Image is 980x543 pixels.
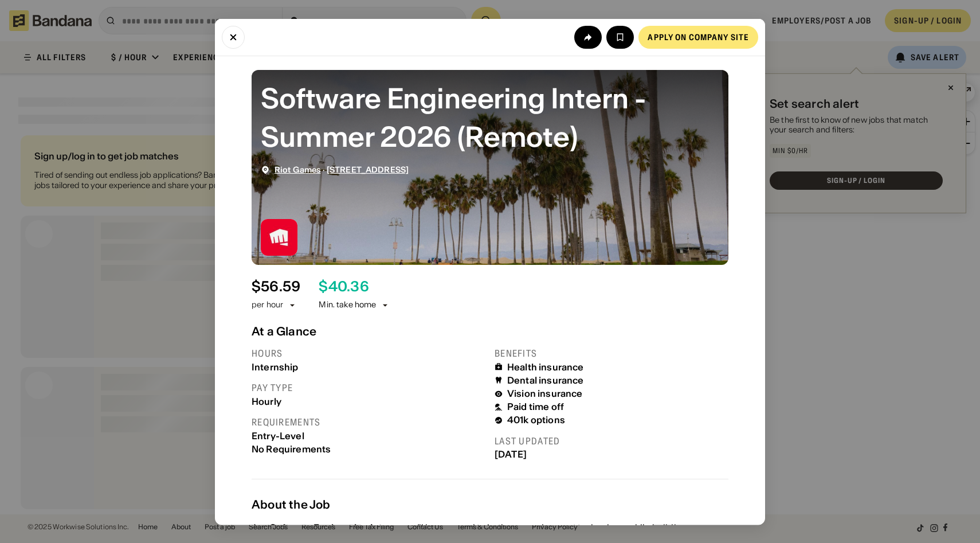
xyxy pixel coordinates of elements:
div: Vision insurance [507,388,583,399]
div: · [275,165,409,174]
div: At a Glance [252,324,728,338]
div: Entry-Level [252,430,485,441]
div: Last updated [495,435,728,447]
div: Requirements [252,416,485,428]
div: Apply on company site [648,33,749,41]
div: [DATE] [495,449,728,460]
div: Min. take home [319,299,390,311]
a: Riot Games [275,164,320,174]
div: Benefits [495,347,728,359]
div: No Requirements [252,443,485,454]
div: $ 40.36 [319,278,369,295]
div: Paid time off [507,401,564,412]
div: Health insurance [507,361,584,372]
div: Software Engineering Intern [270,521,398,533]
div: Software Engineering Intern - Summer 2026 (Remote) [261,79,719,155]
div: Dental insurance [507,374,584,385]
button: Close [222,25,245,48]
div: 401k options [507,415,565,425]
div: About the Job [252,497,728,511]
a: [STREET_ADDRESS] [327,164,409,174]
div: Internship [252,361,485,372]
img: Riot Games logo [261,218,297,255]
div: Hours [252,347,485,359]
div: $ 56.59 [252,278,300,295]
div: Hourly [252,396,485,407]
div: Pay type [252,381,485,393]
div: per hour [252,299,283,311]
